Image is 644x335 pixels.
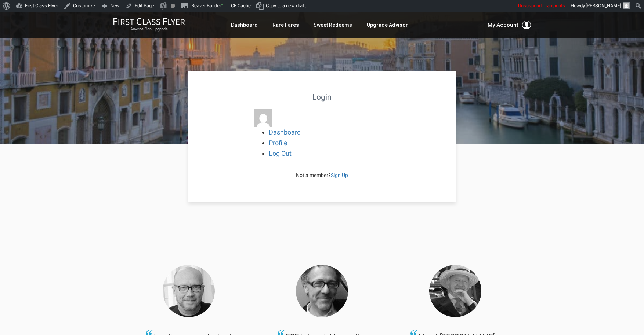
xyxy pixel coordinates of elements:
a: Dashboard [269,128,301,136]
span: • [221,1,223,9]
a: Profile [269,139,287,147]
span: [PERSON_NAME] [586,3,621,8]
a: Sign Up [331,172,348,178]
img: Thomas.png [296,265,348,317]
a: First Class FlyerAnyone Can Upgrade [113,18,185,32]
img: Haggis-v2.png [163,265,215,317]
span: Not a member? [296,172,348,178]
img: First Class Flyer [113,18,185,25]
a: Sweet Redeems [314,18,352,32]
span: Unsuspend Transients [518,3,565,8]
a: Log Out [269,150,292,157]
a: Dashboard [231,18,258,32]
small: Anyone Can Upgrade [113,27,185,32]
strong: Login [312,93,332,102]
a: Rare Fares [272,18,299,32]
button: My Account [488,21,531,29]
img: Collins.png [429,265,481,317]
a: Upgrade Advisor [367,18,408,32]
span: My Account [488,21,518,29]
